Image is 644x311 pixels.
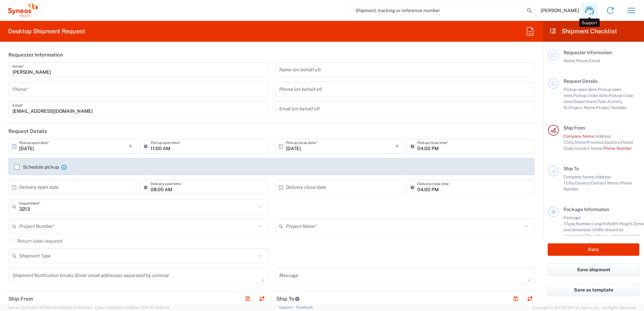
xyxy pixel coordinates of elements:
[576,221,592,226] span: Number,
[566,221,576,226] span: Type,
[142,306,169,310] span: [DATE] 10:52:44
[566,180,575,185] span: City,
[607,221,619,226] span: Width,
[598,99,607,104] span: Task,
[576,58,589,63] span: Phone,
[563,166,579,171] span: Ship To
[589,58,600,63] span: Email
[592,221,607,226] span: Length,
[569,105,596,110] span: Project Name,
[8,128,47,135] h2: Request Details
[574,146,603,151] span: Contact Name,
[8,27,85,35] h2: Desktop Shipment Request
[563,78,598,84] span: Request Details
[65,306,92,310] span: [DATE] 10:43:43
[8,238,62,244] label: Return label required
[563,87,598,92] span: Pickup open date,
[563,125,585,131] span: Ship From
[573,93,609,98] span: Pickup close date,
[277,296,300,302] h2: Ship To
[563,58,576,63] span: Name,
[573,99,598,104] span: Department,
[129,141,132,151] i: ×
[596,105,627,110] span: Project Number
[548,284,639,296] button: Save as template
[541,7,579,13] span: [PERSON_NAME]
[575,140,605,145] span: State/Province,
[548,264,639,276] button: Save shipment
[8,306,92,310] span: Server: 2025.20.0-970904bc0f3
[350,4,525,17] input: Shipment, tracking or reference number
[8,51,63,58] h2: Requester Information
[14,164,59,170] label: Schedule pickup
[548,243,639,256] button: Rate
[605,140,621,145] span: Country,
[563,134,595,139] span: Company Name,
[563,50,612,55] span: Requester Information
[279,305,296,309] a: Support
[296,305,313,309] a: Feedback
[549,27,617,35] h2: Shipment Checklist
[575,180,591,185] span: Country,
[585,233,639,238] span: Should have valid content(s)
[591,180,620,185] span: Contact Name,
[619,221,633,226] span: Height,
[532,305,636,311] span: Copyright © [DATE]-[DATE] Agistix Inc., All Rights Reserved
[563,207,609,212] span: Package Information
[566,140,575,145] span: City,
[8,296,33,302] h2: Ship From
[95,306,169,310] span: Client: 2025.20.0-035ba07
[563,174,595,179] span: Company Name,
[603,146,632,151] span: Phone Number
[395,141,399,151] i: ×
[563,215,581,226] span: Package 1:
